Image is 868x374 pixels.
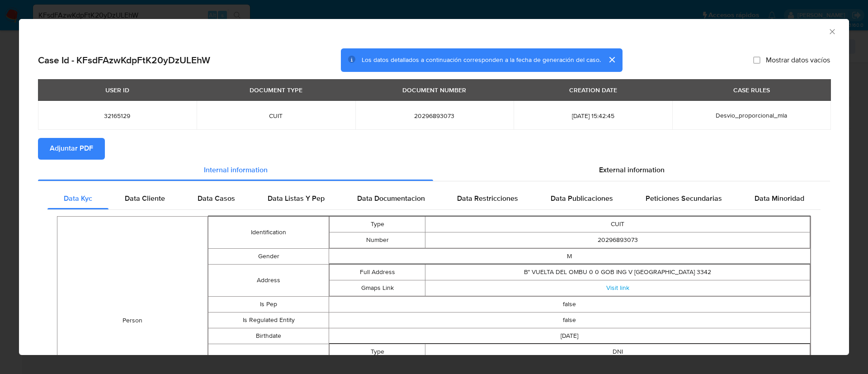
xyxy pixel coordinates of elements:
[208,112,344,120] span: CUIT
[646,194,722,204] span: Peticiones Secundarias
[366,112,503,120] span: 20296893073
[208,297,329,312] td: Is Pep
[755,194,804,204] span: Data Minoridad
[599,165,665,175] span: External information
[425,232,810,248] td: 20296893073
[208,249,329,265] td: Gender
[524,112,661,120] span: [DATE] 15:42:45
[728,82,775,98] div: CASE RULES
[425,344,810,360] td: DNI
[329,344,425,360] td: Type
[50,139,93,159] span: Adjuntar PDF
[19,19,849,355] div: closure-recommendation-modal
[38,54,210,66] h2: Case Id - KFsdFAzwKdpFtK20yDzULEhW
[125,194,165,204] span: Data Cliente
[425,265,810,280] td: B° VUELTA DEL OMBU 0 0 GOB ING V [GEOGRAPHIC_DATA] 3342
[64,194,92,204] span: Data Kyc
[329,297,810,312] td: false
[425,217,810,232] td: CUIT
[38,138,105,160] button: Adjuntar PDF
[208,217,329,249] td: Identification
[38,160,830,181] div: Detailed info
[564,82,623,98] div: CREATION DATE
[329,312,810,328] td: false
[208,328,329,344] td: Birthdate
[268,194,325,204] span: Data Listas Y Pep
[716,111,787,120] span: Desvio_proporcional_mla
[601,49,623,71] button: cerrar
[329,217,425,232] td: Type
[329,249,810,265] td: M
[329,265,425,280] td: Full Address
[47,188,821,210] div: Detailed internal info
[606,284,629,293] a: Visit link
[329,328,810,344] td: [DATE]
[753,57,760,64] input: Mostrar datos vacíos
[204,165,268,175] span: Internal information
[457,194,518,204] span: Data Restricciones
[551,194,613,204] span: Data Publicaciones
[208,312,329,328] td: Is Regulated Entity
[244,82,308,98] div: DOCUMENT TYPE
[766,56,830,65] span: Mostrar datos vacíos
[397,82,472,98] div: DOCUMENT NUMBER
[362,56,601,65] span: Los datos detallados a continuación corresponden a la fecha de generación del caso.
[357,194,425,204] span: Data Documentacion
[198,194,235,204] span: Data Casos
[49,112,186,120] span: 32165129
[329,280,425,296] td: Gmaps Link
[329,232,425,248] td: Number
[208,265,329,297] td: Address
[100,82,135,98] div: USER ID
[828,27,836,35] button: Cerrar ventana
